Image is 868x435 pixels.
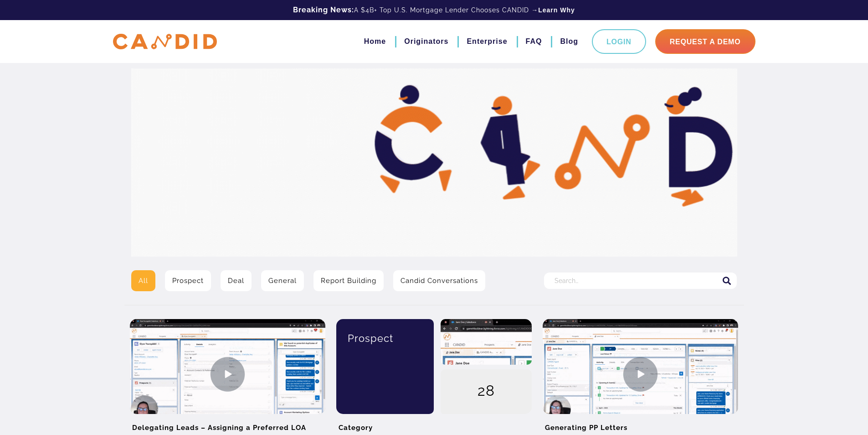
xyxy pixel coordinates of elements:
a: Learn Why [538,5,575,15]
a: Prospect [165,270,211,291]
div: 28 [441,369,532,415]
div: Prospect [343,319,427,357]
img: CANDID APP [113,34,217,50]
a: Login [592,29,646,54]
b: Breaking News: [293,5,354,14]
h2: Delegating Leads – Assigning a Preferred LOA [130,414,325,435]
a: Deal [221,270,252,291]
img: Video Library Hero [131,68,737,257]
a: Candid Conversations [393,270,485,291]
h2: Generating PP Letters [543,414,738,435]
a: Originators [404,34,448,49]
a: Report Building [313,270,384,291]
h2: Category [336,414,532,435]
a: Enterprise [467,34,507,49]
img: Delegating Leads – Assigning a Preferred LOA Video [130,319,325,429]
a: Home [364,34,386,49]
a: Blog [560,34,578,49]
a: All [131,270,155,291]
a: General [261,270,304,291]
a: Request A Demo [655,29,755,54]
a: FAQ [526,34,542,49]
img: Generating PP Letters Video [543,319,738,429]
